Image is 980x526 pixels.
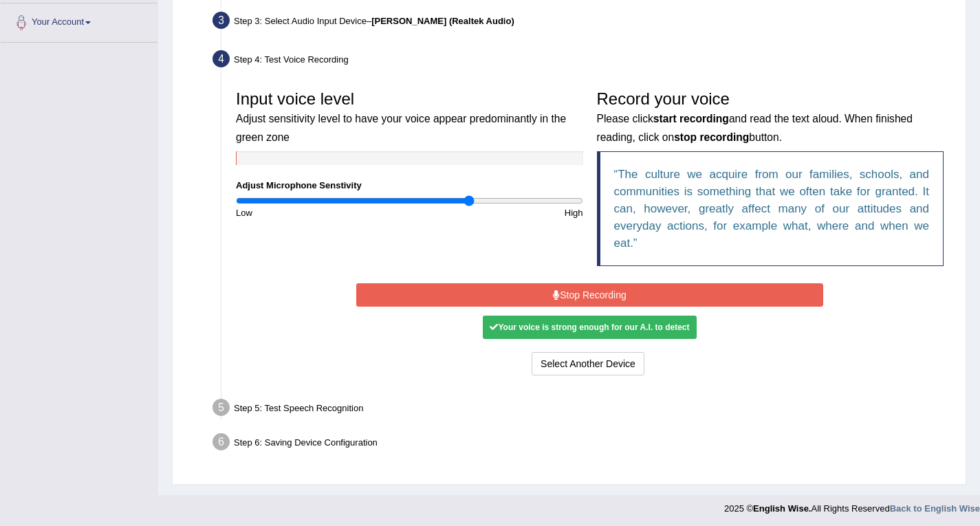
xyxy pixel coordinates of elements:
b: stop recording [674,131,749,143]
small: Please click and read the text aloud. When finished reading, click on button. [597,113,913,142]
label: Adjust Microphone Senstivity [236,179,362,192]
div: Your voice is strong enough for our A.I. to detect [483,316,696,339]
span: – [367,16,514,26]
q: The culture we acquire from our families, schools, and communities is something that we often tak... [614,168,930,250]
a: Back to English Wise [890,503,980,514]
div: Low [229,206,409,219]
h3: Input voice level [236,90,583,144]
h3: Record your voice [597,90,944,144]
div: 2025 © All Rights Reserved [724,495,980,515]
strong: English Wise. [753,503,811,514]
div: Step 6: Saving Device Configuration [206,429,959,459]
a: Your Account [1,3,157,38]
b: [PERSON_NAME] (Realtek Audio) [371,16,514,26]
button: Select Another Device [532,352,644,375]
b: start recording [653,113,729,124]
div: High [409,206,589,219]
button: Stop Recording [356,283,823,307]
div: Step 4: Test Voice Recording [206,46,959,76]
div: Step 3: Select Audio Input Device [206,8,959,38]
small: Adjust sensitivity level to have your voice appear predominantly in the green zone [236,113,566,142]
div: Step 5: Test Speech Recognition [206,395,959,425]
